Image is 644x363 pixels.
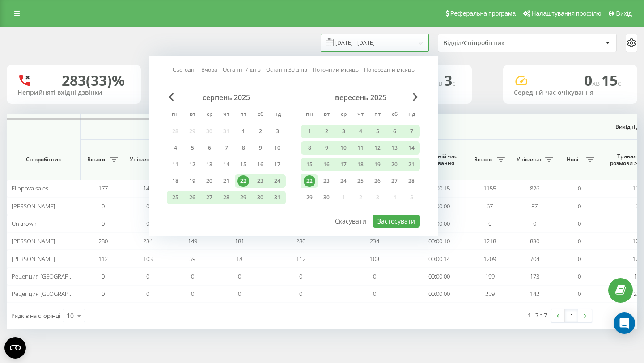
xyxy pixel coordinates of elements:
[406,175,417,187] div: 28
[372,126,383,137] div: 5
[254,108,267,122] abbr: субота
[578,202,581,210] span: 0
[299,272,302,280] span: 0
[304,142,315,154] div: 8
[452,78,456,88] span: c
[483,184,496,192] span: 1155
[318,158,335,171] div: вт 16 вер 2025 р.
[218,141,235,155] div: чт 7 серп 2025 р.
[444,71,456,90] span: 3
[184,141,201,155] div: вт 5 серп 2025 р.
[304,192,315,203] div: 29
[355,159,366,170] div: 18
[12,237,55,245] span: [PERSON_NAME]
[450,10,516,17] span: Реферальна програма
[167,158,184,171] div: пн 11 серп 2025 р.
[386,141,403,155] div: сб 13 вер 2025 р.
[301,125,318,138] div: пн 1 вер 2025 р.
[483,237,496,245] span: 1218
[12,290,96,298] span: Рецепция [GEOGRAPHIC_DATA]
[406,142,417,154] div: 14
[237,175,249,187] div: 22
[411,268,467,285] td: 00:00:00
[203,192,215,203] div: 27
[146,290,149,298] span: 0
[296,255,305,263] span: 112
[220,108,233,122] abbr: четвер
[372,142,383,154] div: 12
[411,215,467,232] td: 00:00:00
[389,142,400,154] div: 13
[201,65,217,74] a: Вчора
[413,93,418,101] span: Next Month
[98,255,108,263] span: 112
[254,126,266,137] div: 2
[386,174,403,188] div: сб 27 вер 2025 р.
[203,175,215,187] div: 20
[235,237,244,245] span: 181
[186,192,198,203] div: 26
[531,202,538,210] span: 57
[370,255,379,263] span: 103
[530,255,539,263] span: 704
[352,174,369,188] div: чт 25 вер 2025 р.
[254,142,266,154] div: 9
[254,175,266,187] div: 23
[578,219,581,228] span: 0
[561,156,584,163] span: Нові
[218,174,235,188] div: чт 21 серп 2025 р.
[373,272,376,280] span: 0
[252,141,269,155] div: сб 9 серп 2025 р.
[488,219,491,228] span: 0
[252,125,269,138] div: сб 2 серп 2025 р.
[271,192,283,203] div: 31
[530,184,539,192] span: 826
[485,290,495,298] span: 259
[191,290,194,298] span: 0
[271,175,283,187] div: 24
[167,141,184,155] div: пн 4 серп 2025 р.
[578,184,581,192] span: 0
[266,65,307,74] a: Останні 30 днів
[102,290,105,298] span: 0
[406,126,417,137] div: 7
[188,237,197,245] span: 149
[12,272,96,280] span: Рецепция [GEOGRAPHIC_DATA]
[321,159,332,170] div: 16
[369,125,386,138] div: пт 5 вер 2025 р.
[169,108,182,122] abbr: понеділок
[636,202,642,210] span: 67
[373,290,376,298] span: 0
[483,255,496,263] span: 1209
[169,175,181,187] div: 18
[355,126,366,137] div: 4
[578,272,581,280] span: 0
[403,174,420,188] div: нд 28 вер 2025 р.
[296,237,305,245] span: 280
[321,175,332,187] div: 23
[354,108,367,122] abbr: четвер
[237,142,249,154] div: 8
[237,126,249,137] div: 1
[184,191,201,204] div: вт 26 серп 2025 р.
[223,65,261,74] a: Останні 7 днів
[220,142,232,154] div: 7
[370,237,379,245] span: 234
[167,191,184,204] div: пн 25 серп 2025 р.
[584,71,602,90] span: 0
[237,192,249,203] div: 29
[236,255,242,263] span: 18
[269,141,286,155] div: нд 10 серп 2025 р.
[237,108,250,122] abbr: п’ятниця
[301,141,318,155] div: пн 8 вер 2025 р.
[299,290,302,298] span: 0
[102,272,105,280] span: 0
[269,174,286,188] div: нд 24 серп 2025 р.
[389,175,400,187] div: 27
[318,191,335,204] div: вт 30 вер 2025 р.
[218,158,235,171] div: чт 14 серп 2025 р.
[235,125,252,138] div: пт 1 серп 2025 р.
[578,255,581,263] span: 0
[143,184,153,192] span: 149
[271,108,284,122] abbr: неділя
